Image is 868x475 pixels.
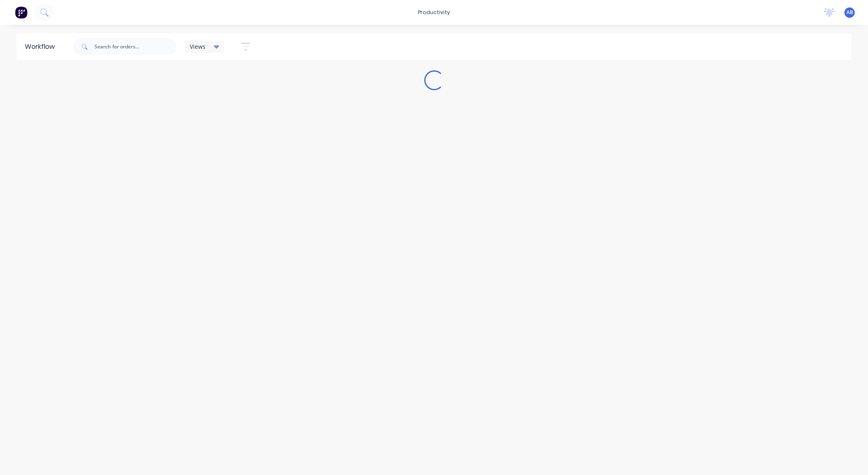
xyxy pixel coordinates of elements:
[94,38,177,55] input: Search for orders...
[846,9,853,16] span: AB
[15,6,27,19] img: Factory
[414,6,454,19] div: productivity
[190,42,206,51] span: Views
[25,42,59,52] div: Workflow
